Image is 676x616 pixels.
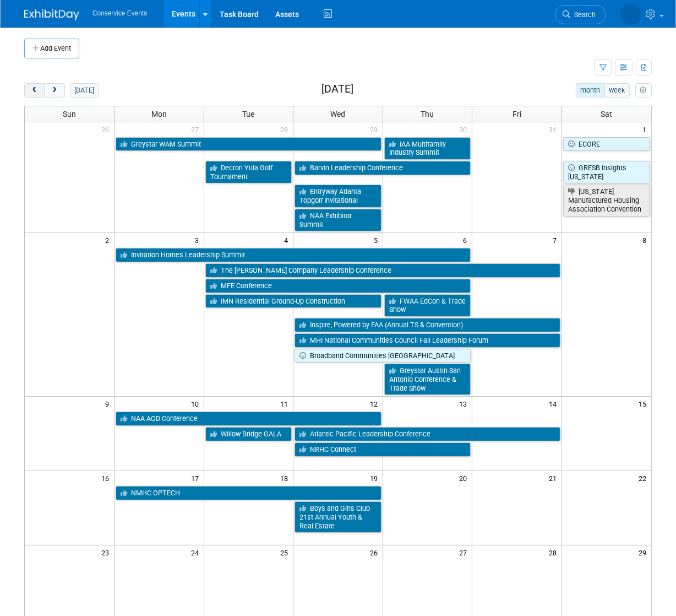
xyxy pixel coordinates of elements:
[458,471,472,485] span: 20
[44,83,64,98] button: next
[635,83,652,98] button: myCustomButton
[116,412,381,426] a: NAA AOD Conference
[637,397,651,410] span: 15
[555,5,606,24] a: Search
[100,545,114,559] span: 23
[369,122,383,136] span: 29
[295,501,381,533] a: Boys and Girls Club 21st Annual Youth & Real Estate
[369,471,383,485] span: 19
[462,233,472,247] span: 6
[205,279,471,293] a: MFE Conference
[513,110,521,118] span: Fri
[279,545,293,559] span: 25
[295,318,560,332] a: Inspire, Powered by FAA (Annual TS & Convention)
[116,248,471,262] a: Invitation Homes Leadership Summit
[641,233,651,247] span: 8
[384,294,471,317] a: FWAA EdCon & Trade Show
[637,471,651,485] span: 22
[458,545,472,559] span: 27
[205,263,560,278] a: The [PERSON_NAME] Company Leadership Conference
[369,545,383,559] span: 26
[190,471,204,485] span: 17
[205,161,292,183] a: Decron Yula Golf Tournament
[548,545,561,559] span: 28
[295,442,471,457] a: NRHC Connect
[458,397,472,410] span: 13
[601,110,612,118] span: Sat
[295,185,381,207] a: Entryway Atlanta Topgolf Invitational
[24,83,45,98] button: prev
[620,4,641,25] img: Amiee Griffey
[563,185,650,216] a: [US_STATE] Manufactured Housing Association Convention
[24,39,79,58] button: Add Event
[421,110,434,118] span: Thu
[548,471,561,485] span: 21
[104,233,114,247] span: 2
[100,471,114,485] span: 16
[190,122,204,136] span: 27
[70,83,99,98] button: [DATE]
[576,83,605,98] button: month
[242,110,254,118] span: Tue
[92,9,147,17] span: Conservice Events
[373,233,383,247] span: 5
[205,294,381,309] a: IMN Residential Ground-Up Construction
[190,397,204,410] span: 10
[563,161,650,183] a: GRESB Insights [US_STATE]
[116,486,381,500] a: NMHC OPTECH
[641,122,651,136] span: 1
[384,364,471,395] a: Greystar Austin-San Antonio Conference & Trade Show
[190,545,204,559] span: 24
[548,397,561,410] span: 14
[330,110,345,118] span: Wed
[279,122,293,136] span: 28
[279,397,293,410] span: 11
[384,137,471,160] a: IAA Multifamily Industry Summit
[279,471,293,485] span: 18
[604,83,630,98] button: week
[63,110,76,118] span: Sun
[151,110,167,118] span: Mon
[458,122,472,136] span: 30
[570,10,596,19] span: Search
[104,397,114,410] span: 9
[100,122,114,136] span: 26
[369,397,383,410] span: 12
[283,233,293,247] span: 4
[640,87,647,94] i: Personalize Calendar
[295,427,560,441] a: Atlantic Pacific Leadership Conference
[552,233,561,247] span: 7
[295,209,381,231] a: NAA Exhibitor Summit
[321,83,353,95] h2: [DATE]
[637,545,651,559] span: 29
[548,122,561,136] span: 31
[24,9,79,20] img: ExhibitDay
[295,333,560,348] a: MHI National Communities Council Fall Leadership Forum
[295,161,471,175] a: Barvin Leadership Conference
[205,427,292,441] a: Willow Bridge GALA
[563,137,650,152] a: ECORE
[116,137,381,152] a: Greystar WAM Summit
[295,349,471,363] a: Broadband Communities [GEOGRAPHIC_DATA]
[194,233,204,247] span: 3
